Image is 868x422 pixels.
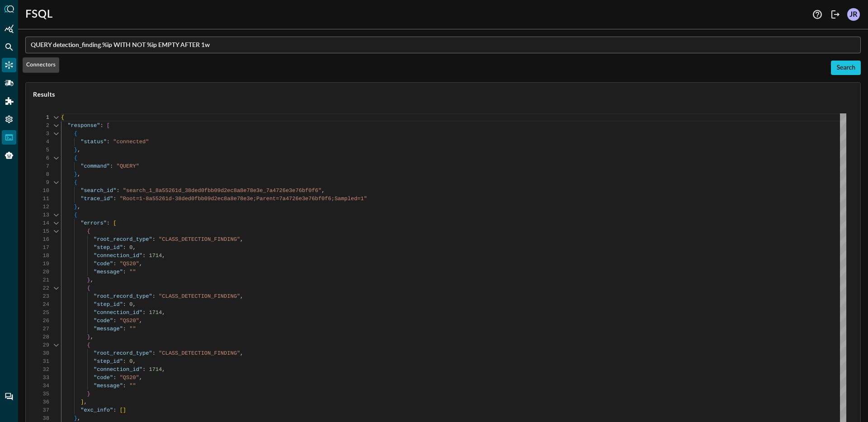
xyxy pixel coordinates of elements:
span: : [152,236,156,243]
div: 5 [33,146,49,154]
span: , [77,415,80,422]
span: } [87,391,90,397]
span: } [87,277,90,283]
span: "connection_id" [94,309,142,316]
span: , [162,309,165,316]
div: 20 [33,268,49,276]
span: , [77,204,80,210]
span: e3e76bf0f6" [286,188,321,194]
span: , [139,375,142,381]
div: Click to collapse the range. [50,211,62,219]
span: "code" [94,318,113,324]
div: 22 [33,284,49,292]
span: [ [113,220,116,226]
span: : [113,407,116,413]
div: 28 [33,333,49,341]
div: 25 [33,309,49,317]
span: , [240,293,243,300]
div: 36 [33,398,49,406]
input: Enter FSQL Search [31,37,861,53]
div: Query Agent [2,148,16,163]
span: "search_1_8a55261d_38ded0fbb09d2ec8a8e78e3e_7a4726 [123,188,286,194]
div: 35 [33,390,49,398]
span: } [74,415,77,422]
span: , [162,253,165,259]
div: Connectors [23,57,59,73]
div: 33 [33,374,49,382]
span: : [113,196,116,202]
span: , [240,350,243,356]
div: 13 [33,211,49,219]
div: 31 [33,357,49,366]
span: "" [129,383,136,389]
div: Chat [2,389,16,404]
div: 29 [33,341,49,349]
div: 6 [33,154,49,162]
span: : [110,163,113,169]
span: , [132,244,136,251]
span: "root_record_type" [94,350,152,356]
span: : [107,220,110,226]
span: [ [120,407,123,413]
span: "" [129,269,136,275]
span: : [123,326,126,332]
span: "trace_id" [80,196,113,202]
span: "step_id" [94,301,123,308]
div: JR [847,8,860,21]
span: , [84,399,87,405]
span: Results [33,90,853,99]
span: , [77,147,80,153]
span: : [123,301,126,308]
div: 11 [33,195,49,203]
span: 0 [129,358,132,365]
span: : [123,269,126,275]
span: { [74,131,77,137]
div: 3 [33,130,49,138]
div: 15 [33,227,49,235]
span: : [116,188,119,194]
span: { [87,228,90,234]
div: 27 [33,325,49,333]
div: Summary Insights [2,22,16,36]
div: Settings [2,112,16,127]
span: "errors" [80,220,107,226]
span: } [74,171,77,178]
div: Click to collapse the range. [50,219,62,227]
div: 37 [33,406,49,414]
div: 2 [33,122,49,130]
span: : [113,261,116,267]
div: 34 [33,382,49,390]
span: } [74,204,77,210]
div: 26 [33,317,49,325]
span: "root_record_type" [94,293,152,300]
span: } [74,147,77,153]
span: 1714 [149,366,162,373]
span: "message" [94,383,123,389]
div: Connectors [2,58,16,72]
span: ] [123,407,126,413]
div: 16 [33,235,49,244]
span: { [74,212,77,218]
span: "" [129,326,136,332]
div: Addons [2,94,17,108]
span: "CLASS_DETECTION_FINDING" [159,236,240,243]
span: "status" [80,139,107,145]
div: Click to collapse the range. [50,130,62,138]
span: , [139,318,142,324]
div: Click to collapse the range. [50,122,62,130]
div: Pipelines [2,76,16,90]
span: "CLASS_DETECTION_FINDING" [159,293,240,300]
span: "response" [67,122,100,129]
span: : [113,375,116,381]
div: 17 [33,244,49,252]
span: : [142,309,146,316]
div: Click to collapse the range. [50,178,62,187]
span: : [142,253,146,259]
span: 0 [129,244,132,251]
span: , [77,171,80,178]
span: ] [80,399,84,405]
span: "QUERY" [116,163,139,169]
div: Click to collapse the range. [50,113,62,122]
button: Search [831,61,861,75]
span: "message" [94,326,123,332]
